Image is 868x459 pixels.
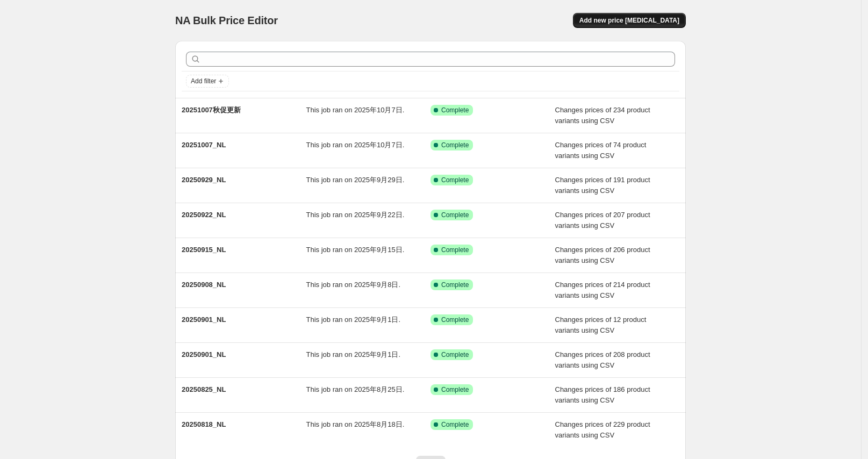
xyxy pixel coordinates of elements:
[441,420,469,429] span: Complete
[182,350,226,358] span: 20250901_NL
[555,211,650,230] span: Changes prices of 207 product variants using CSV
[182,385,226,393] span: 20250825_NL
[555,246,650,264] span: Changes prices of 206 product variants using CSV
[441,315,469,324] span: Complete
[555,315,647,334] span: Changes prices of 12 product variants using CSV
[555,281,650,299] span: Changes prices of 214 product variants using CSV
[555,176,650,195] span: Changes prices of 191 product variants using CSV
[182,141,226,149] span: 20251007_NL
[441,176,469,184] span: Complete
[175,15,278,26] span: NA Bulk Price Editor
[441,350,469,359] span: Complete
[555,106,650,125] span: Changes prices of 234 product variants using CSV
[182,246,226,254] span: 20250915_NL
[306,281,401,289] span: This job ran on 2025年9月8日.
[441,141,469,149] span: Complete
[441,281,469,289] span: Complete
[441,246,469,254] span: Complete
[306,420,405,428] span: This job ran on 2025年8月18日.
[182,211,226,219] span: 20250922_NL
[306,350,401,358] span: This job ran on 2025年9月1日.
[579,16,679,25] span: Add new price [MEDICAL_DATA]
[306,141,405,149] span: This job ran on 2025年10月7日.
[182,176,226,184] span: 20250929_NL
[555,420,650,439] span: Changes prices of 229 product variants using CSV
[306,315,401,324] span: This job ran on 2025年9月1日.
[573,13,686,28] button: Add new price [MEDICAL_DATA]
[191,77,216,85] span: Add filter
[306,211,405,219] span: This job ran on 2025年9月22日.
[441,211,469,219] span: Complete
[441,385,469,394] span: Complete
[182,420,226,428] span: 20250818_NL
[555,385,650,404] span: Changes prices of 186 product variants using CSV
[555,141,647,160] span: Changes prices of 74 product variants using CSV
[306,385,405,393] span: This job ran on 2025年8月25日.
[182,315,226,324] span: 20250901_NL
[306,106,405,114] span: This job ran on 2025年10月7日.
[555,350,650,369] span: Changes prices of 208 product variants using CSV
[182,281,226,289] span: 20250908_NL
[306,246,405,254] span: This job ran on 2025年9月15日.
[306,176,405,184] span: This job ran on 2025年9月29日.
[441,106,469,114] span: Complete
[182,106,241,114] span: 20251007秋促更新
[186,75,229,88] button: Add filter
